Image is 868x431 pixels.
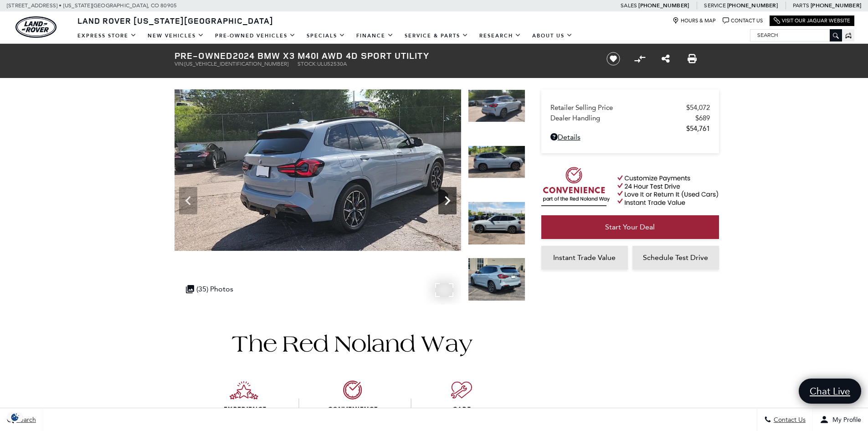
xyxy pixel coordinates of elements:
span: Chat Live [805,385,855,397]
a: Print this Pre-Owned 2024 BMW X3 M40i AWD 4D Sport Utility [688,53,697,64]
a: Dealer Handling $689 [550,114,710,122]
img: Used 2024 Brooklyn Gray Metallic BMW M40i image 11 [468,258,525,301]
a: Finance [351,28,399,44]
img: Land Rover [15,16,56,38]
span: $689 [695,114,710,122]
span: Dealer Handling [550,114,695,122]
span: Service [704,2,725,9]
img: Opt-Out Icon [5,412,26,422]
span: Schedule Test Drive [643,253,708,262]
span: [US_VEHICLE_IDENTIFICATION_NUMBER] [185,61,288,67]
a: Land Rover [US_STATE][GEOGRAPHIC_DATA] [72,15,279,26]
img: Used 2024 Brooklyn Gray Metallic BMW M40i image 9 [468,145,525,178]
button: Compare Vehicle [633,52,647,66]
a: Visit Our Jaguar Website [774,17,850,24]
button: Open user profile menu [813,408,868,431]
span: VIN: [175,61,185,67]
a: Details [550,133,710,141]
img: Used 2024 Brooklyn Gray Metallic BMW M40i image 8 [468,89,525,122]
span: Contact Us [771,416,806,424]
a: Chat Live [799,379,861,404]
span: Parts [793,2,809,9]
h1: 2024 BMW X3 M40i AWD 4D Sport Utility [175,51,591,61]
div: Next [438,187,457,214]
span: Instant Trade Value [553,253,616,262]
span: Retailer Selling Price [550,104,686,112]
a: Retailer Selling Price $54,072 [550,104,710,112]
a: land-rover [15,16,56,38]
a: [PHONE_NUMBER] [727,2,778,9]
span: Land Rover [US_STATE][GEOGRAPHIC_DATA] [77,15,273,26]
a: Schedule Test Drive [632,246,719,270]
a: Contact Us [723,17,763,24]
section: Click to Open Cookie Consent Modal [5,412,26,422]
a: Pre-Owned Vehicles [210,28,301,44]
a: EXPRESS STORE [72,28,142,44]
input: Search [750,30,842,41]
a: Specials [301,28,351,44]
a: Instant Trade Value [541,246,628,270]
a: [PHONE_NUMBER] [811,2,861,9]
img: Used 2024 Brooklyn Gray Metallic BMW M40i image 8 [175,89,461,251]
div: Previous [179,187,197,214]
div: (35) Photos [181,280,238,298]
a: New Vehicles [142,28,210,44]
strong: Pre-Owned [175,49,233,62]
img: Used 2024 Brooklyn Gray Metallic BMW M40i image 10 [468,202,525,245]
a: Hours & Map [673,17,716,24]
a: Share this Pre-Owned 2024 BMW X3 M40i AWD 4D Sport Utility [662,53,670,64]
span: Stock: [298,61,317,67]
a: [STREET_ADDRESS] • [US_STATE][GEOGRAPHIC_DATA], CO 80905 [7,2,177,9]
a: [PHONE_NUMBER] [638,2,689,9]
a: $54,761 [550,125,710,133]
a: Service & Parts [399,28,474,44]
a: Start Your Deal [541,215,719,239]
span: My Profile [829,416,861,424]
span: Sales [621,2,637,9]
span: ULU52530A [317,61,347,67]
span: Start Your Deal [605,223,655,231]
a: Research [474,28,527,44]
span: $54,761 [686,125,710,133]
nav: Main Navigation [72,28,578,44]
span: $54,072 [686,104,710,112]
button: Save vehicle [603,52,623,66]
a: About Us [527,28,578,44]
